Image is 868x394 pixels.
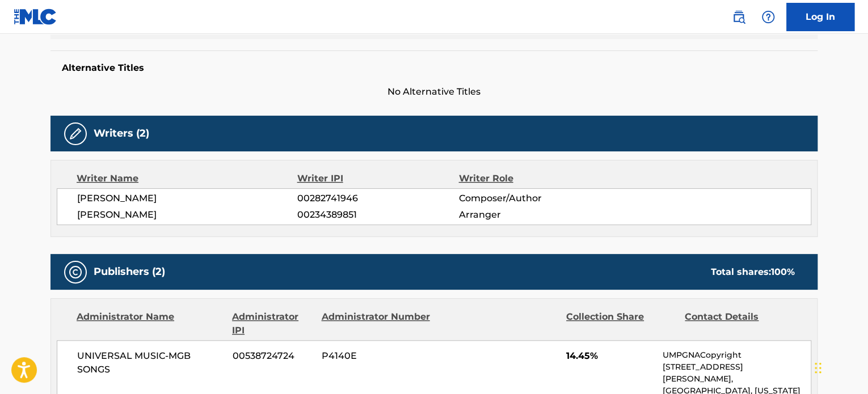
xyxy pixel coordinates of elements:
img: MLC Logo [14,9,57,25]
img: Publishers [69,265,82,279]
div: Administrator Number [321,310,431,337]
p: UMPGNACopyright [663,349,811,361]
a: Log In [786,3,854,31]
span: 00282741946 [297,192,458,205]
span: [PERSON_NAME] [77,208,297,222]
span: 14.45% [566,349,654,363]
h5: Publishers (2) [94,265,165,278]
div: Help [757,6,779,28]
div: Writer IPI [297,172,459,185]
div: Administrator Name [77,310,224,337]
span: UNIVERSAL MUSIC-MGB SONGS [77,349,224,376]
img: help [761,10,775,24]
span: 00538724724 [233,349,313,363]
span: Arranger [458,208,605,222]
span: Composer/Author [458,192,605,205]
a: Public Search [727,6,750,28]
div: Writer Role [458,172,605,185]
iframe: Chat Widget [811,340,868,394]
h5: Alternative Titles [62,62,806,74]
span: [PERSON_NAME] [77,192,297,205]
span: P4140E [322,349,432,363]
p: [STREET_ADDRESS][PERSON_NAME], [663,361,811,385]
div: Contact Details [685,310,795,337]
img: search [732,10,745,24]
div: Writer Name [77,172,297,185]
h5: Writers (2) [94,127,149,140]
div: Total shares: [711,265,795,279]
span: 100 % [771,266,795,277]
span: 00234389851 [297,208,458,222]
span: No Alternative Titles [50,85,818,99]
img: Writers [69,127,82,141]
div: Drag [815,351,821,385]
div: Administrator IPI [232,310,313,337]
div: Collection Share [566,310,676,337]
